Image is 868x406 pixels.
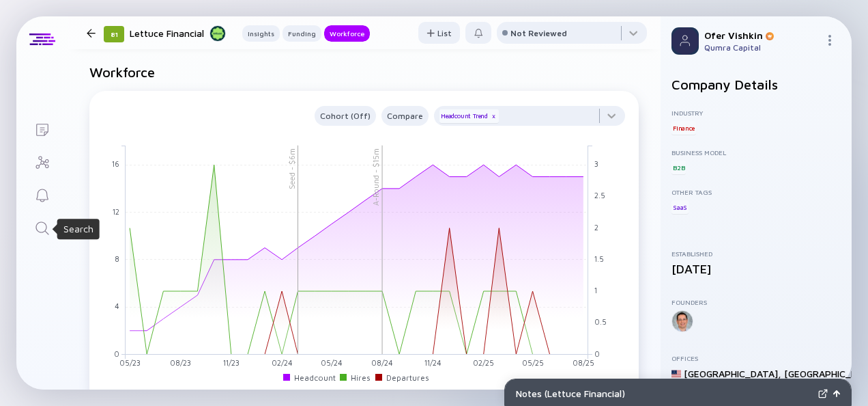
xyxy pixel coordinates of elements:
img: Profile Picture [671,27,699,55]
tspan: 0 [594,349,600,358]
a: Reminders [16,178,68,211]
div: Qumra Capital [704,42,819,53]
tspan: 0.5 [594,318,607,327]
div: Lettuce Financial [130,25,226,42]
button: Insights [242,25,280,42]
tspan: 3 [594,160,598,169]
button: Compare [381,106,429,126]
tspan: 11/24 [424,359,442,368]
div: Notes ( Lettuce Financial ) [516,388,813,399]
div: Founders [671,298,841,306]
div: Ofer Vishkin [704,29,819,41]
img: Open Notes [833,390,840,397]
div: Other Tags [671,188,841,196]
div: Compare [381,108,429,124]
tspan: 05/24 [321,359,343,368]
img: Expand Notes [818,389,828,398]
tspan: 08/25 [573,359,594,368]
tspan: 08/23 [170,359,191,368]
a: Investor Map [16,145,68,178]
div: Industry [671,109,841,117]
img: Menu [824,35,835,46]
div: Search [63,222,93,236]
div: x [489,112,497,120]
div: [DATE] [671,262,841,276]
tspan: 2 [594,223,598,232]
tspan: 02/25 [473,359,494,368]
tspan: 4 [115,302,119,311]
h2: Company Details [671,77,841,92]
div: SaaS [671,200,689,214]
tspan: 12 [113,207,119,216]
div: Funding [283,27,321,40]
tspan: 0 [114,349,119,358]
tspan: 02/24 [272,359,293,368]
tspan: 1.5 [594,254,604,263]
button: Cohort (Off) [315,106,376,126]
button: List [418,22,460,44]
tspan: 05/23 [119,359,141,368]
a: Search [16,211,68,243]
div: Offices [671,354,841,362]
button: Workforce [324,25,370,42]
tspan: 08/24 [371,359,393,368]
a: Lists [16,112,68,145]
div: Headcount Trend [439,109,499,123]
tspan: 1 [594,286,597,295]
div: Business Model [671,148,841,157]
tspan: 2.5 [594,191,605,200]
tspan: 16 [112,160,119,169]
img: United States Flag [671,369,681,379]
div: [GEOGRAPHIC_DATA] , [684,368,781,379]
div: Insights [242,27,280,40]
tspan: 8 [115,254,119,263]
button: Funding [283,25,321,42]
div: Finance [671,121,696,135]
h2: Workforce [89,64,639,80]
tspan: 05/25 [522,359,544,368]
div: Cohort (Off) [315,108,376,124]
tspan: 11/23 [223,359,240,368]
div: Not Reviewed [510,28,567,38]
div: 81 [104,26,124,42]
div: Established [671,249,841,258]
div: B2B [671,161,686,174]
div: Workforce [324,27,370,40]
div: List [418,23,460,44]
